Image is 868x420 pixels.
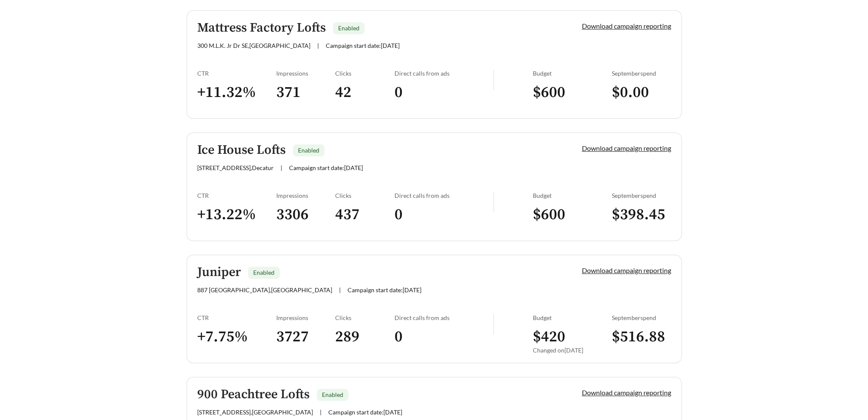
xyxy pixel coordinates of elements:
div: Direct calls from ads [395,192,493,199]
span: [STREET_ADDRESS] , [GEOGRAPHIC_DATA] [197,408,313,416]
div: CTR [197,192,276,199]
h3: 3727 [276,327,336,347]
div: Clicks [335,70,395,77]
a: Download campaign reporting [582,266,671,274]
h3: 0 [395,83,493,102]
div: Direct calls from ads [395,314,493,321]
div: Direct calls from ads [395,70,493,77]
h3: 437 [335,205,395,224]
div: Budget [533,314,612,321]
h3: 289 [335,327,395,347]
div: Impressions [276,70,336,77]
span: Enabled [338,24,359,32]
h3: 3306 [276,205,336,224]
a: Ice House LoftsEnabled[STREET_ADDRESS],Decatur|Campaign start date:[DATE]Download campaign report... [187,132,682,241]
img: line [493,70,494,90]
div: Budget [533,70,612,77]
div: Impressions [276,192,336,199]
span: | [339,286,341,294]
h3: + 7.75 % [197,327,276,347]
div: Budget [533,192,612,199]
h3: $ 516.88 [612,327,671,347]
a: Download campaign reporting [582,22,671,30]
span: Campaign start date: [DATE] [348,286,421,294]
h5: Ice House Lofts [197,143,286,157]
h3: + 11.32 % [197,83,276,102]
h3: $ 0.00 [612,83,671,102]
div: Clicks [335,192,395,199]
h3: $ 420 [533,327,612,347]
span: Enabled [253,269,275,276]
h3: 0 [395,205,493,224]
div: September spend [612,70,671,77]
span: Campaign start date: [DATE] [289,164,363,171]
div: CTR [197,70,276,77]
span: | [317,42,319,49]
h5: Juniper [197,265,241,279]
img: line [493,192,494,212]
span: | [320,408,321,416]
h3: $ 600 [533,205,612,224]
h3: $ 600 [533,83,612,102]
div: Impressions [276,314,336,321]
span: 300 M.L.K. Jr Dr SE , [GEOGRAPHIC_DATA] [197,42,310,49]
h3: $ 398.45 [612,205,671,224]
h3: 42 [335,83,395,102]
span: Campaign start date: [DATE] [326,42,400,49]
img: line [493,314,494,335]
div: Clicks [335,314,395,321]
h3: 0 [395,327,493,347]
span: 887 [GEOGRAPHIC_DATA] , [GEOGRAPHIC_DATA] [197,286,332,294]
div: September spend [612,314,671,321]
span: Enabled [322,391,343,398]
span: [STREET_ADDRESS] , Decatur [197,164,274,171]
div: CTR [197,314,276,321]
div: September spend [612,192,671,199]
h5: 900 Peachtree Lofts [197,388,310,402]
h3: + 13.22 % [197,205,276,224]
div: Changed on [DATE] [533,347,612,354]
h5: Mattress Factory Lofts [197,21,326,35]
a: Download campaign reporting [582,144,671,152]
span: Campaign start date: [DATE] [328,408,402,416]
a: JuniperEnabled887 [GEOGRAPHIC_DATA],[GEOGRAPHIC_DATA]|Campaign start date:[DATE]Download campaign... [187,255,682,363]
a: Download campaign reporting [582,388,671,397]
span: Enabled [298,147,319,154]
span: | [281,164,282,171]
a: Mattress Factory LoftsEnabled300 M.L.K. Jr Dr SE,[GEOGRAPHIC_DATA]|Campaign start date:[DATE]Down... [187,10,682,119]
h3: 371 [276,83,336,102]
